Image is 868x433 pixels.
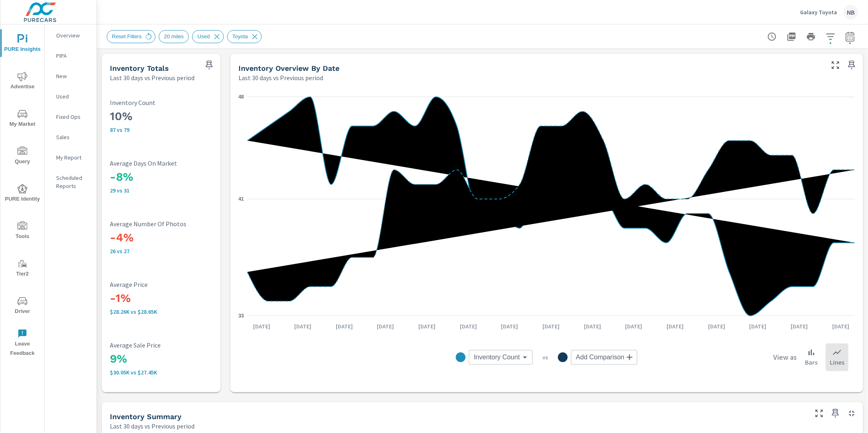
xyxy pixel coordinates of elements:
div: Overview [45,29,96,42]
p: vs [533,354,558,361]
span: Leave Feedback [3,329,42,358]
h3: 10% [110,109,217,123]
span: Query [3,147,42,166]
button: Make Fullscreen [813,407,826,420]
p: Last 30 days vs Previous period [110,73,195,83]
h5: Inventory Totals [110,64,169,72]
div: nav menu [0,24,44,361]
button: "Export Report to PDF" [783,28,800,45]
div: Inventory Count [469,350,533,365]
text: 48 [238,94,244,100]
text: 33 [238,313,244,319]
p: Fixed Ops [56,113,90,121]
p: My Report [56,153,90,162]
div: Reset Filters [107,30,155,43]
div: Used [45,90,96,103]
p: [DATE] [661,322,689,330]
p: 87 vs 79 [110,127,217,133]
span: My Market [3,109,42,129]
div: NB [844,5,858,20]
div: Sales [45,131,96,143]
button: Print Report [803,28,819,45]
div: Toyota [227,30,262,43]
p: Last 30 days vs Previous period [110,421,195,431]
button: Make Fullscreen [829,59,842,72]
p: Inventory Count [110,99,217,106]
p: Average Number Of Photos [110,220,217,227]
p: Average Price [110,281,217,288]
h3: -8% [110,170,217,184]
span: Toyota [227,33,253,39]
p: [DATE] [496,322,524,330]
span: PURE Identity [3,184,42,204]
p: [DATE] [289,322,317,330]
h6: View as [773,353,797,361]
p: 29 vs 31 [110,187,217,194]
div: My Report [45,151,96,164]
p: [DATE] [785,322,813,330]
span: Used [192,33,214,39]
p: PIPA [56,52,90,60]
span: Save this to your personalized report [829,407,842,420]
div: Fixed Ops [45,111,96,123]
div: Used [192,30,223,43]
p: [DATE] [372,322,400,330]
h5: Inventory Overview By Date [238,64,339,72]
div: PIPA [45,50,96,62]
p: Scheduled Reports [56,174,90,190]
span: 20 miles [159,33,188,39]
p: [DATE] [620,322,648,330]
p: [DATE] [454,322,483,330]
span: Tier2 [3,259,42,279]
p: [DATE] [247,322,276,330]
button: Select Date Range [842,28,858,45]
h3: -4% [110,231,217,245]
p: [DATE] [702,322,731,330]
div: New [45,70,96,82]
p: Overview [56,31,90,39]
span: Save this to your personalized report [845,59,858,72]
span: Reset Filters [107,33,146,39]
p: Last 30 days vs Previous period [238,73,323,83]
p: Bars [805,357,818,367]
button: Apply Filters [822,28,839,45]
span: PURE Insights [3,34,42,54]
p: [DATE] [330,322,359,330]
p: Sales [56,133,90,141]
p: Lines [830,357,844,367]
span: Advertise [3,72,42,92]
div: Add Comparison [571,350,637,365]
p: $30,051 vs $27,448 [110,369,217,376]
div: Scheduled Reports [45,172,96,192]
p: [DATE] [744,322,772,330]
span: Add Comparison [576,353,624,361]
p: [DATE] [537,322,565,330]
p: [DATE] [826,322,855,330]
h5: Inventory Summary [110,412,181,421]
p: $28,264 vs $28,655 [110,308,217,315]
p: Galaxy Toyota [800,9,837,16]
p: Used [56,92,90,101]
p: [DATE] [578,322,607,330]
p: Average Sale Price [110,341,217,349]
p: Average Days On Market [110,160,217,167]
p: 26 vs 27 [110,248,217,254]
button: Minimize Widget [845,407,858,420]
span: Driver [3,296,42,316]
h3: 9% [110,352,217,366]
text: 41 [238,196,244,202]
h3: -1% [110,291,217,305]
span: Inventory Count [474,353,520,361]
p: New [56,72,90,80]
span: Tools [3,221,42,241]
p: [DATE] [413,322,441,330]
span: Save this to your personalized report [203,59,216,72]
